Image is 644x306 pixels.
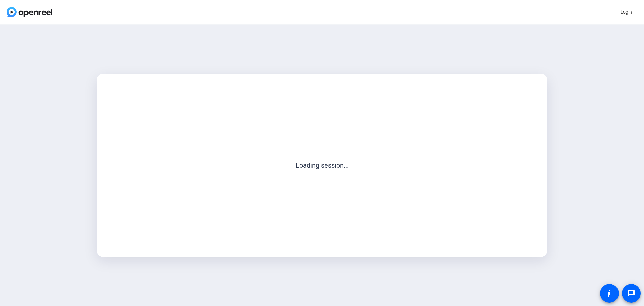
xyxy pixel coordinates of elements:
[615,6,637,18] button: Login
[7,7,52,17] img: OpenReel logo
[621,9,632,16] span: Login
[627,289,635,297] mat-icon: message
[111,160,533,170] p: Loading session...
[605,289,613,297] mat-icon: accessibility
